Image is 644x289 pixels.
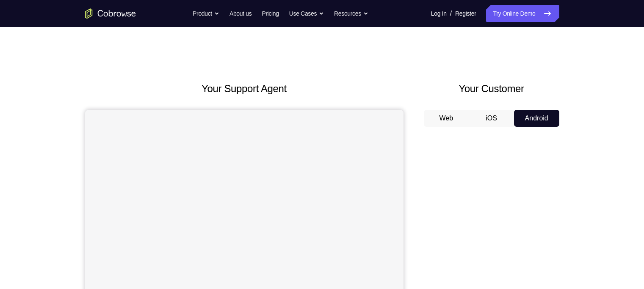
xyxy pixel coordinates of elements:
[229,5,252,22] a: About us
[85,8,136,19] a: Go to the home page
[469,110,514,127] button: iOS
[193,5,219,22] button: Product
[486,5,559,22] a: Try Online Demo
[334,5,368,22] button: Resources
[455,5,476,22] a: Register
[262,5,279,22] a: Pricing
[431,5,447,22] a: Log In
[514,110,559,127] button: Android
[424,81,559,96] h2: Your Customer
[289,5,324,22] button: Use Cases
[450,8,452,19] span: /
[424,110,469,127] button: Web
[85,81,404,96] h2: Your Support Agent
